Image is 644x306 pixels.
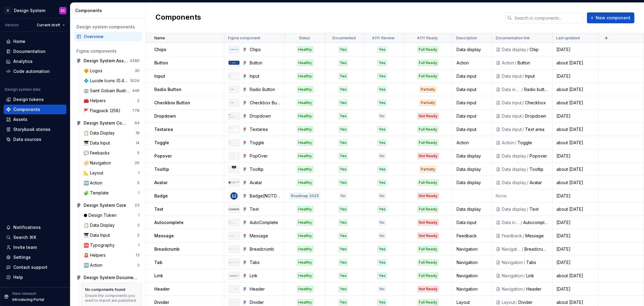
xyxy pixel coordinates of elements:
a: Invite team [4,243,66,252]
div: Assets [13,116,27,122]
div: Data input [453,220,492,226]
div: Design System Documentation [84,275,139,281]
div: Action [453,140,492,146]
div: Radio Button [250,86,281,93]
p: Dropdown [154,113,176,119]
div: about [DATE] [553,60,598,66]
div: 🧩 Template [84,190,111,196]
p: Textarea [154,126,173,132]
div: Text [530,206,549,212]
div: No [378,153,386,159]
div: / [522,113,525,119]
a: 💬 Feebacks5 [81,148,142,158]
p: A11Y Review [372,36,395,41]
div: Yes [377,73,387,79]
div: Home [13,38,25,44]
div: 18 [136,131,139,135]
div: Data input [502,73,522,79]
a: Design tokens [4,95,66,104]
div: 🆎 Typography [84,242,117,248]
div: Healthy [297,180,313,186]
div: 📋 Data Display [84,222,117,228]
div: Healthy [297,47,313,53]
div: Textarea [250,126,281,132]
div: Full Ready [418,47,438,53]
div: [DATE] [553,220,598,226]
div: Full Ready [418,206,438,212]
div: Healthy [297,113,313,119]
div: about [DATE] [553,206,598,212]
div: 2 [137,233,139,238]
div: / [522,100,525,106]
p: Avatar [154,180,168,186]
div: 4280 [130,58,139,63]
div: Help [13,274,23,280]
div: 5 [137,181,139,185]
div: Data input [502,126,522,132]
div: Yes [338,166,348,172]
div: Data input [453,126,492,132]
div: 13 [136,253,139,258]
div: Yes [377,100,387,106]
div: about [DATE] [553,166,598,172]
div: 1 [138,171,139,175]
div: Data input [502,100,522,106]
div: Action [502,60,514,66]
div: Healthy [297,206,313,212]
div: 🎹 Data Input [84,232,112,238]
div: Message [250,233,281,239]
div: Documentation [13,48,46,54]
a: Settings [4,252,66,262]
div: Not Ready [418,113,439,119]
img: Textarea [229,127,239,132]
div: Tooltip [250,166,281,172]
a: 🔶 Logos30 [81,66,142,76]
div: about [DATE] [553,126,598,132]
div: Healthy [297,220,313,226]
div: Toggle [517,140,549,146]
div: Healthy [297,166,313,172]
div: Data input [502,113,522,119]
div: 20 [135,161,139,165]
div: PopOver [250,153,281,159]
p: Badge [154,193,168,199]
div: Data input [453,100,492,106]
div: / [526,206,530,212]
div: Partially [420,166,436,172]
p: Documented [332,36,356,41]
p: Name [154,36,165,41]
a: 💠 Lucide Icons (0.438.0)3024 [81,76,142,86]
div: Healthy [297,153,313,159]
div: Button [517,60,549,66]
div: Components [13,106,40,112]
button: Notifications [4,223,66,232]
div: Data input [453,113,492,119]
div: Settings [13,254,31,260]
div: Design tokens [13,96,44,103]
button: Contact support [4,262,66,272]
div: about [DATE] [553,140,598,146]
div: Full Ready [418,180,438,186]
div: 🆗 Action [84,180,105,186]
div: 1 [138,213,139,218]
div: Partially [420,100,436,106]
img: Dropdown [229,114,239,118]
img: AutoComplete [229,221,239,224]
div: Design System [14,8,45,14]
a: ⬢ Design Token1 [81,210,142,220]
a: 🆗 Action3 [81,260,142,270]
div: Yes [377,60,387,66]
div: 🆗 Action [84,262,105,268]
div: Data input [453,73,492,79]
a: Code automation [4,67,66,76]
div: 64 [135,121,139,125]
div: Data input [453,86,492,93]
div: / [526,153,530,159]
div: Notifications [13,224,41,230]
div: / [526,180,530,186]
a: Design System Documentation [74,273,142,282]
div: Data display [502,166,526,172]
div: 🚨 Helpers [84,252,108,258]
div: Yes [377,47,387,53]
div: Yes [338,100,348,106]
